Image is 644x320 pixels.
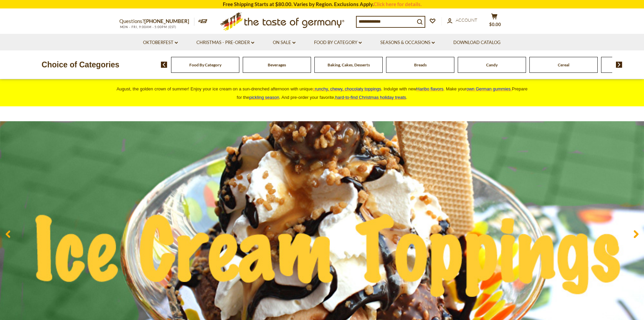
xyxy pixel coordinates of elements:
a: Beverages [268,62,286,67]
a: Oktoberfest [143,39,178,46]
span: runchy, chewy, chocolaty toppings [315,86,381,91]
a: Candy [486,62,498,67]
a: hard-to-find Christmas holiday treats [335,95,406,100]
img: next arrow [616,62,622,68]
a: own German gummies. [467,86,512,91]
a: crunchy, chewy, chocolaty toppings [313,86,381,91]
a: Download Catalog [453,39,501,46]
a: Cereal [558,62,569,67]
a: [PHONE_NUMBER] [144,18,189,24]
a: Food By Category [189,62,221,67]
a: Click here for details. [374,1,422,7]
span: . [335,95,407,100]
img: previous arrow [161,62,167,68]
a: Baking, Cakes, Desserts [328,62,370,67]
a: Christmas - PRE-ORDER [196,39,254,46]
a: Account [447,17,477,24]
a: Seasons & Occasions [380,39,435,46]
p: Questions? [119,17,194,26]
a: Haribo flavors [416,86,444,91]
a: Breads [414,62,427,67]
span: own German gummies [467,86,511,91]
a: On Sale [273,39,295,46]
a: Food By Category [314,39,362,46]
span: Account [456,17,477,23]
span: August, the golden crown of summer! Enjoy your ice cream on a sun-drenched afternoon with unique ... [117,86,528,100]
a: pickling season [249,95,279,100]
span: MON - FRI, 9:00AM - 5:00PM (EST) [119,25,177,29]
button: $0.00 [484,13,505,30]
span: $0.00 [489,22,501,27]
